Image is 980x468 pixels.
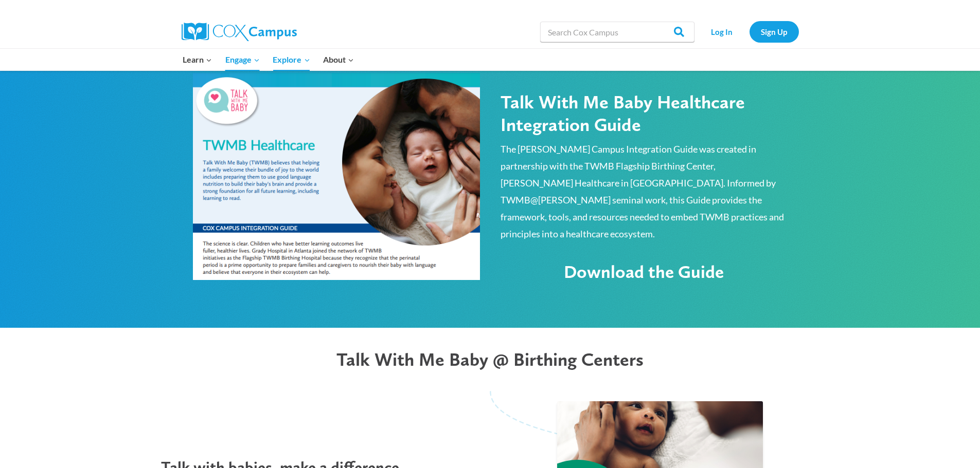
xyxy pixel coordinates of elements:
[700,21,799,42] nav: Secondary Navigation
[564,261,724,283] span: Download the Guide
[336,348,644,370] span: Talk With Me Baby @ Birthing Centers
[176,49,361,70] nav: Primary Navigation
[182,23,297,41] img: Cox Campus
[537,248,751,297] a: Download the Guide
[219,49,266,70] button: Child menu of Engage
[176,49,219,70] button: Child menu of Learn
[316,49,361,70] button: Child menu of About
[700,21,744,42] a: Log In
[540,22,694,42] input: Search Cox Campus
[501,91,788,135] h2: Talk With Me Baby Healthcare Integration Guide
[193,73,480,279] img: MicrosoftTeams-image-5
[750,21,799,42] a: Sign Up
[266,49,317,70] button: Child menu of Explore
[501,141,788,242] p: The [PERSON_NAME] Campus Integration Guide was created in partnership with the TWMB Flagship Birt...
